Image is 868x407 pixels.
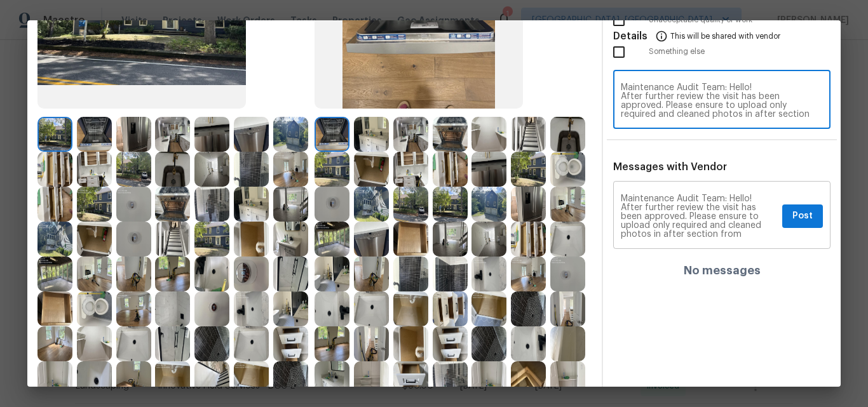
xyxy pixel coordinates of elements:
span: This will be shared with vendor [670,20,780,51]
button: Post [782,204,823,228]
textarea: Maintenance Audit Team: Hello! After further review the visit has been approved. Please ensure to... [621,194,777,239]
textarea: Maintenance Audit Team: Hello! After further review the visit has been approved. Please ensure to... [621,83,823,119]
span: Post [792,208,813,224]
div: Something else [603,36,841,68]
span: Messages with Vendor [613,162,727,172]
span: Something else [649,46,831,57]
h4: No messages [684,264,761,277]
span: Details [613,20,648,51]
